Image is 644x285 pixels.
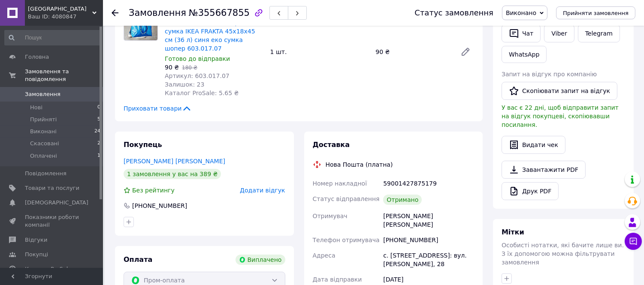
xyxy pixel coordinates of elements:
div: Повернутися назад [112,9,118,17]
span: Статус відправлення [313,195,380,202]
span: Нові [30,104,42,111]
span: Без рейтингу [132,187,175,194]
span: Показники роботи компанії [25,213,79,229]
span: Додати відгук [240,187,285,194]
div: 59001427875179 [381,176,476,191]
span: Адреса [313,252,336,259]
span: Готово до відправки [165,55,230,62]
a: Telegram [578,24,620,42]
span: Головна [25,53,49,61]
div: 1 шт. [267,46,372,58]
span: 5 Avenue [28,5,92,13]
a: Друк PDF [502,182,559,200]
span: 1 [97,152,100,160]
span: Замовлення [129,8,186,18]
button: Видати чек [502,136,565,154]
span: Дата відправки [313,276,362,283]
span: Запит на відгук про компанію [502,71,597,78]
span: Відгуки [25,236,47,244]
div: с. [STREET_ADDRESS]: вул. [PERSON_NAME], 28 [381,248,476,272]
span: Повідомлення [25,170,67,177]
div: Ваш ID: 4080847 [28,13,103,21]
span: Замовлення та повідомлення [25,68,103,83]
a: WhatsApp [502,46,547,63]
span: 2 [97,140,100,147]
span: №355667855 [189,8,250,18]
button: Чат [502,24,541,42]
div: 1 замовлення у вас на 389 ₴ [124,169,221,179]
span: Особисті нотатки, які бачите лише ви. З їх допомогою можна фільтрувати замовлення [502,242,624,266]
span: Товари та послуги [25,184,79,192]
span: Прийняти замовлення [563,10,629,16]
span: Каталог ProSale [25,265,71,273]
span: 90 ₴ [165,64,179,71]
span: Виконано [506,9,536,16]
span: Каталог ProSale: 5.65 ₴ [165,90,239,96]
div: [PERSON_NAME] [PERSON_NAME] [381,208,476,232]
span: Виконані [30,128,57,135]
input: Пошук [4,30,101,45]
a: Редагувати [457,43,474,60]
span: Скасовані [30,140,59,147]
button: Скопіювати запит на відгук [502,82,617,100]
span: Артикул: 603.017.07 [165,72,230,79]
span: Покупець [124,141,162,149]
span: Оплачені [30,152,57,160]
div: Виплачено [236,255,285,265]
span: 180 ₴ [182,65,197,71]
a: Viber [544,24,574,42]
span: Телефон отримувача [313,237,380,243]
span: Мітки [502,228,524,236]
div: [PHONE_NUMBER] [381,232,476,248]
span: 0 [97,104,100,111]
span: Приховати товари [124,104,192,113]
span: Оплата [124,255,152,264]
div: Отримано [383,195,422,205]
button: Прийняти замовлення [556,6,635,19]
span: [DEMOGRAPHIC_DATA] [25,199,88,207]
span: Покупці [25,251,48,258]
span: Залишок: 23 [165,81,204,88]
a: [PERSON_NAME] [PERSON_NAME] [124,158,225,165]
span: Прийняті [30,116,57,123]
div: Статус замовлення [414,9,493,17]
span: У вас є 22 дні, щоб відправити запит на відгук покупцеві, скопіювавши посилання. [502,104,619,128]
span: Доставка [313,141,350,149]
span: 5 [97,116,100,123]
span: Номер накладної [313,180,367,187]
span: Замовлення [25,90,60,98]
span: 24 [94,128,100,135]
button: Чат з покупцем [625,233,642,250]
div: 90 ₴ [372,46,454,58]
a: Завантажити PDF [502,161,586,179]
span: Отримувач [313,213,348,219]
div: [PHONE_NUMBER] [131,201,188,210]
div: Нова Пошта (платна) [324,160,395,169]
